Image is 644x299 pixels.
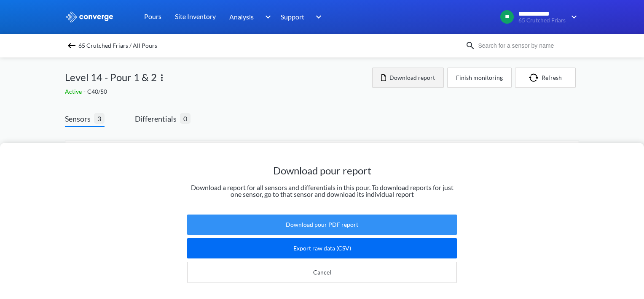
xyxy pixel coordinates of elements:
[281,11,304,22] span: Support
[187,262,457,283] button: Cancel
[67,41,77,51] img: backspace.svg
[187,184,457,198] p: Download a report for all sensors and differentials in this pour. To download reports for just on...
[187,164,457,177] h1: Download pour report
[310,12,324,22] img: downArrow.svg
[187,215,457,235] button: Download pour PDF report
[260,12,273,22] img: downArrow.svg
[566,12,579,22] img: downArrow.svg
[465,41,475,51] img: icon-search.svg
[475,41,577,50] input: Search for a sensor by name
[65,11,114,22] img: logo_ewhite.svg
[187,238,457,258] button: Export raw data (CSV)
[229,11,254,22] span: Analysis
[78,40,157,52] span: 65 Crutched Friars / All Pours
[518,17,566,24] span: 65 Crutched Friars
